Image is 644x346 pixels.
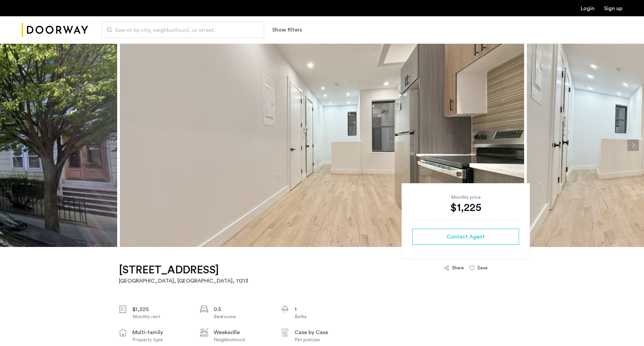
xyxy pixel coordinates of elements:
[22,17,88,43] a: Cazamio Logo
[412,229,519,245] button: button
[119,277,248,285] h2: [GEOGRAPHIC_DATA], [GEOGRAPHIC_DATA] , 11213
[627,139,639,151] button: Next apartment
[132,313,189,320] div: Monthly rent
[272,26,302,34] button: Show or hide filters
[120,43,524,247] img: apartment
[102,22,264,38] input: Apartment Search
[295,305,351,313] div: 1
[214,313,271,320] div: Bedrooms
[581,6,595,11] a: Login
[477,265,488,271] div: Save
[22,17,88,43] img: logo
[132,305,189,313] div: $1,225
[412,201,519,214] div: $1,225
[412,194,519,201] div: Monthly price
[214,305,271,313] div: 0.5
[119,263,248,277] h1: [STREET_ADDRESS]
[295,337,351,343] div: Pet policies
[295,313,351,320] div: Baths
[5,139,17,151] button: Previous apartment
[452,265,464,271] div: Share
[604,6,622,11] a: Registration
[214,328,271,337] div: Weeksville
[132,337,189,343] div: Property type
[295,328,351,337] div: Case by Case
[132,328,189,337] div: multi-family
[115,26,245,34] span: Search by city, neighborhood, or street.
[447,233,485,241] span: Contact Agent
[119,263,248,285] a: [STREET_ADDRESS][GEOGRAPHIC_DATA], [GEOGRAPHIC_DATA], 11213
[214,337,271,343] div: Neighborhood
